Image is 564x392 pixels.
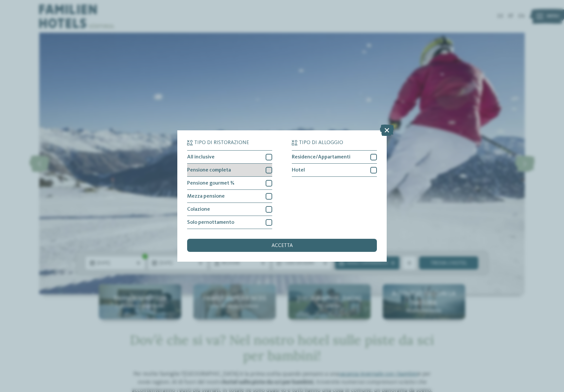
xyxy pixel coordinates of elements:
[187,220,234,225] span: Solo pernottamento
[292,168,305,173] span: Hotel
[187,168,231,173] span: Pensione completa
[194,140,249,145] span: Tipo di ristorazione
[299,140,343,145] span: Tipo di alloggio
[187,181,235,186] span: Pensione gourmet ¾
[187,194,225,199] span: Mezza pensione
[187,155,215,160] span: All inclusive
[272,243,293,248] span: accetta
[292,155,350,160] span: Residence/Appartamenti
[187,207,210,212] span: Colazione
